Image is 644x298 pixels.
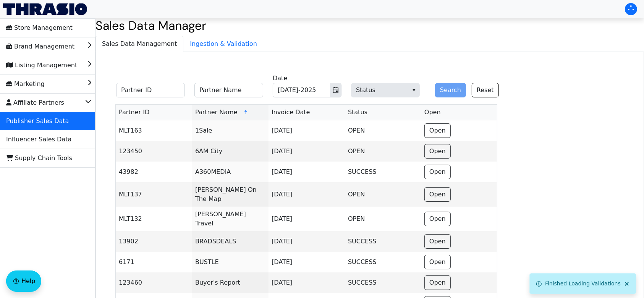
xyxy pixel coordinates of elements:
[269,141,345,162] td: [DATE]
[6,40,74,53] span: Brand Management
[269,207,345,231] td: [DATE]
[424,255,451,269] button: Open
[424,108,441,117] span: Open
[345,231,421,252] td: SUCCESS
[192,120,269,141] td: 1Sale
[6,152,72,164] span: Supply Chain Tools
[429,167,446,177] span: Open
[345,272,421,293] td: SUCCESS
[116,120,192,141] td: MLT163
[6,115,69,127] span: Publisher Sales Data
[269,162,345,182] td: [DATE]
[424,144,451,159] button: Open
[116,231,192,252] td: 13902
[330,83,341,97] button: Toggle calendar
[96,36,183,52] span: Sales Data Management
[192,207,269,231] td: [PERSON_NAME] Travel
[95,18,644,33] h2: Sales Data Manager
[273,83,330,97] input: Jul-2025
[116,207,192,231] td: MLT132
[6,270,41,292] button: Help floatingactionbutton
[472,83,499,97] button: Reset
[429,278,446,287] span: Open
[545,280,621,287] span: Finished Loading Validations
[21,277,35,286] span: Help
[424,212,451,226] button: Open
[116,141,192,162] td: 123450
[345,182,421,207] td: OPEN
[424,187,451,202] button: Open
[192,162,269,182] td: A360MEDIA
[116,272,192,293] td: 123460
[429,214,446,223] span: Open
[195,108,237,117] span: Partner Name
[192,182,269,207] td: [PERSON_NAME] On The Map
[116,162,192,182] td: 43982
[345,207,421,231] td: OPEN
[269,272,345,293] td: [DATE]
[6,22,73,34] span: Store Management
[424,123,451,138] button: Open
[351,83,420,97] span: Status
[3,3,87,15] img: Thrasio Logo
[269,231,345,252] td: [DATE]
[116,252,192,272] td: 6171
[408,83,419,97] button: select
[624,281,630,287] span: Close
[424,275,451,290] button: Open
[6,59,77,71] span: Listing Management
[429,126,446,135] span: Open
[429,258,446,267] span: Open
[269,182,345,207] td: [DATE]
[192,231,269,252] td: BRADSDEALS
[272,108,310,117] span: Invoice Date
[429,147,446,156] span: Open
[345,162,421,182] td: SUCCESS
[345,252,421,272] td: SUCCESS
[345,141,421,162] td: OPEN
[6,78,45,90] span: Marketing
[429,237,446,246] span: Open
[184,36,263,52] span: Ingestion & Validation
[6,133,71,146] span: Influencer Sales Data
[424,165,451,179] button: Open
[192,141,269,162] td: 6AM City
[273,74,287,83] label: Date
[192,272,269,293] td: Buyer's Report
[429,190,446,199] span: Open
[424,234,451,249] button: Open
[6,97,64,109] span: Affiliate Partners
[119,108,149,117] span: Partner ID
[192,252,269,272] td: BUSTLE
[269,252,345,272] td: [DATE]
[116,182,192,207] td: MLT137
[348,108,367,117] span: Status
[269,120,345,141] td: [DATE]
[345,120,421,141] td: OPEN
